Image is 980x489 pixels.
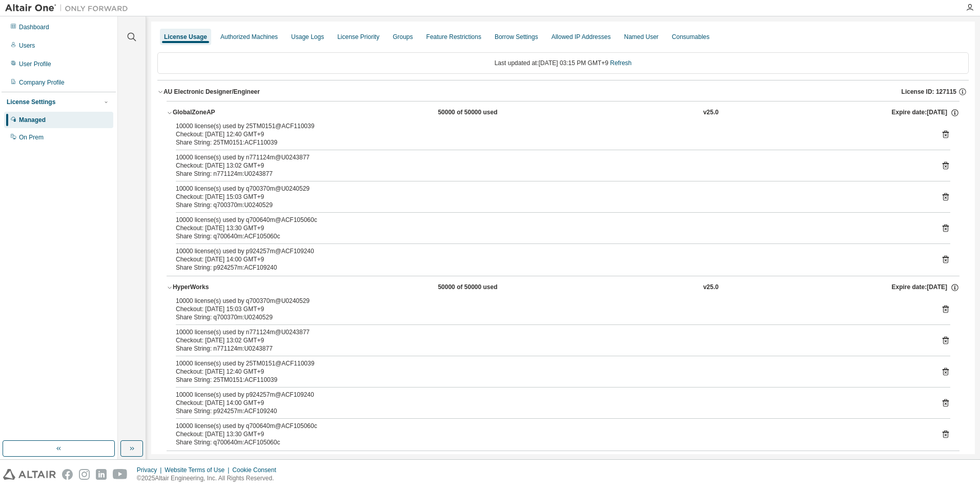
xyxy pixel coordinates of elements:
[176,430,926,438] div: Checkout: [DATE] 13:30 GMT+9
[5,3,133,13] img: Altair One
[176,161,926,170] div: Checkout: [DATE] 13:02 GMT+9
[176,130,926,138] div: Checkout: [DATE] 12:40 GMT+9
[176,399,926,407] div: Checkout: [DATE] 14:00 GMT+9
[173,451,959,474] button: HWAMDCPrivateAuthoring0 of 2147483647 usedv25.0Expire date:[DATE]
[137,474,282,483] p: © 2025 Altair Engineering, Inc. All Rights Reserved.
[62,469,73,480] img: facebook.svg
[232,466,282,474] div: Cookie Consent
[176,224,926,232] div: Checkout: [DATE] 13:30 GMT+9
[176,255,926,263] div: Checkout: [DATE] 14:00 GMT+9
[167,101,959,124] button: GlobalZoneAP50000 of 50000 usedv25.0Expire date:[DATE]
[173,108,265,117] div: GlobalZoneAP
[7,98,55,106] div: License Settings
[220,33,278,41] div: Authorized Machines
[703,108,719,117] div: v25.0
[157,80,969,103] button: AU Electronic Designer/EngineerLicense ID: 127115
[672,33,709,41] div: Consumables
[96,469,107,480] img: linkedin.svg
[176,138,926,147] div: Share String: 25TM0151:ACF110039
[165,466,232,474] div: Website Terms of Use
[902,88,956,96] span: License ID: 127115
[113,469,128,480] img: youtube.svg
[176,438,926,446] div: Share String: q700640m:ACF105060c
[624,33,658,41] div: Named User
[19,23,49,31] div: Dashboard
[176,122,926,130] div: 10000 license(s) used by 25TM0151@ACF110039
[176,201,926,209] div: Share String: q700370m:U0240529
[19,78,65,87] div: Company Profile
[176,216,926,224] div: 10000 license(s) used by q700640m@ACF105060c
[157,52,969,74] div: Last updated at: [DATE] 03:15 PM GMT+9
[164,33,207,41] div: License Usage
[438,108,530,117] div: 50000 of 50000 used
[891,283,959,292] div: Expire date: [DATE]
[176,368,926,376] div: Checkout: [DATE] 12:40 GMT+9
[176,407,926,415] div: Share String: p924257m:ACF109240
[176,305,926,313] div: Checkout: [DATE] 15:03 GMT+9
[426,33,481,41] div: Feature Restrictions
[891,108,959,117] div: Expire date: [DATE]
[176,422,926,430] div: 10000 license(s) used by q700640m@ACF105060c
[176,359,926,368] div: 10000 license(s) used by 25TM0151@ACF110039
[495,33,538,41] div: Borrow Settings
[137,466,165,474] div: Privacy
[176,391,926,399] div: 10000 license(s) used by p924257m@ACF109240
[176,328,926,336] div: 10000 license(s) used by n771124m@U0243877
[176,336,926,344] div: Checkout: [DATE] 13:02 GMT+9
[176,170,926,178] div: Share String: n771124m:U0243877
[19,42,35,50] div: Users
[393,33,413,41] div: Groups
[19,133,44,141] div: On Prem
[79,469,90,480] img: instagram.svg
[610,59,631,67] a: Refresh
[176,185,926,193] div: 10000 license(s) used by q700370m@U0240529
[19,116,46,124] div: Managed
[176,376,926,384] div: Share String: 25TM0151:ACF110039
[291,33,324,41] div: Usage Logs
[176,263,926,272] div: Share String: p924257m:ACF109240
[438,283,530,292] div: 50000 of 50000 used
[552,33,611,41] div: Allowed IP Addresses
[176,232,926,240] div: Share String: q700640m:ACF105060c
[167,276,959,299] button: HyperWorks50000 of 50000 usedv25.0Expire date:[DATE]
[703,283,719,292] div: v25.0
[176,313,926,321] div: Share String: q700370m:U0240529
[337,33,379,41] div: License Priority
[3,469,56,480] img: altair_logo.svg
[173,283,265,292] div: HyperWorks
[176,247,926,255] div: 10000 license(s) used by p924257m@ACF109240
[176,193,926,201] div: Checkout: [DATE] 15:03 GMT+9
[176,344,926,353] div: Share String: n771124m:U0243877
[176,297,926,305] div: 10000 license(s) used by q700370m@U0240529
[176,153,926,161] div: 10000 license(s) used by n771124m@U0243877
[19,60,51,68] div: User Profile
[164,88,260,96] div: AU Electronic Designer/Engineer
